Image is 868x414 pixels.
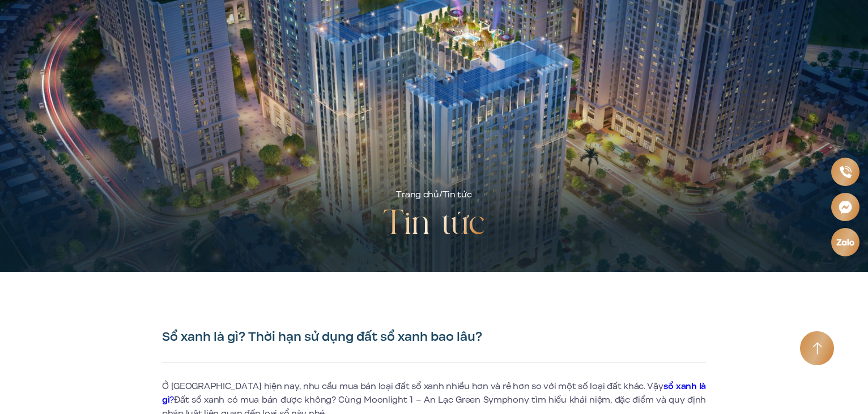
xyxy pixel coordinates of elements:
[396,188,471,202] div: /
[812,342,822,355] img: Arrow icon
[839,166,852,179] img: Phone icon
[396,188,439,201] a: Trang chủ
[836,238,855,247] img: Zalo icon
[442,188,472,201] span: Tin tức
[162,329,706,345] h1: Sổ xanh là gì? Thời hạn sử dụng đất sổ xanh bao lâu?
[383,202,485,247] h2: Tin tức
[838,200,853,214] img: Messenger icon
